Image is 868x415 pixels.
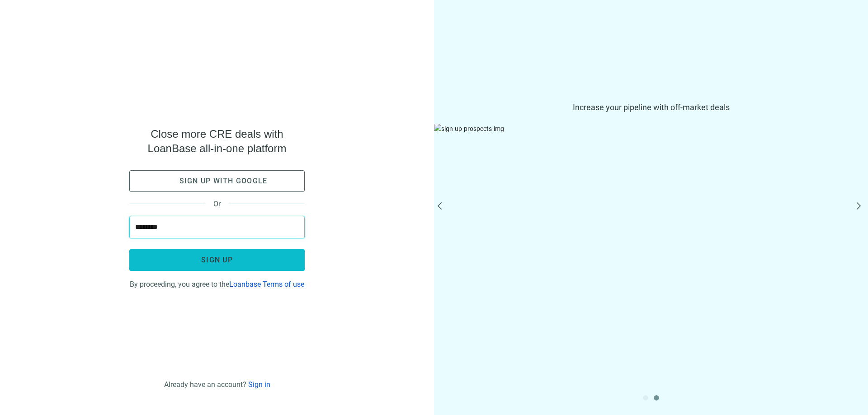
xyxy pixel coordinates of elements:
span: Increase your pipeline with off-market deals [434,102,868,113]
span: Or [206,200,228,208]
span: Close more CRE deals with LoanBase all-in-one platform [129,127,305,156]
button: Sign up [129,249,305,271]
a: Sign in [248,380,270,389]
div: By proceeding, you agree to the [129,278,305,289]
span: Sign up with google [179,177,268,185]
button: next [854,202,864,213]
button: Sign up with google [129,170,305,192]
span: Sign up [201,256,233,264]
img: sign-up-prospects-img [434,124,868,313]
button: 1 [643,395,648,401]
button: 2 [654,395,659,401]
a: Loanbase Terms of use [229,280,304,289]
button: prev [438,202,448,213]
